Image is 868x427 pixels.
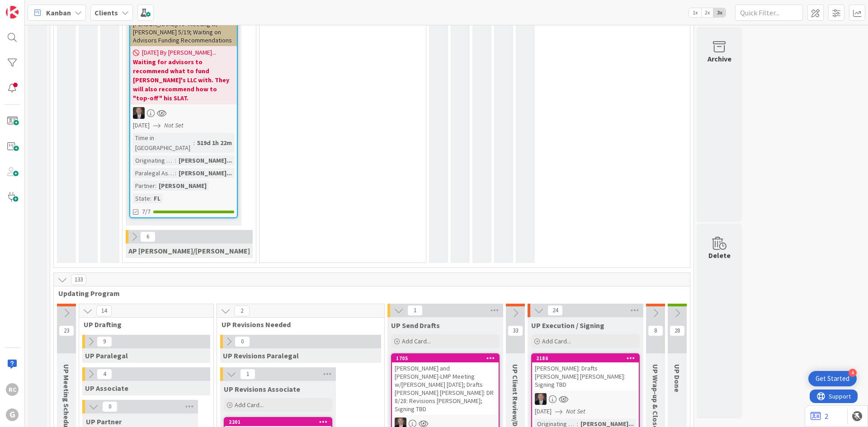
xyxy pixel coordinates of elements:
[566,407,585,415] i: Not Set
[85,351,128,360] span: UP Paralegal
[102,401,118,412] span: 0
[176,168,234,178] div: [PERSON_NAME]...
[19,1,41,12] span: Support
[532,362,639,390] div: [PERSON_NAME]: Drafts [PERSON_NAME] [PERSON_NAME]: Signing TBD
[175,168,176,178] span: :
[235,401,264,409] span: Add Card...
[402,337,431,345] span: Add Card...
[708,53,731,64] div: Archive
[849,369,857,377] div: 4
[223,351,299,360] span: UP Revisions Paralegal
[6,383,19,396] div: RC
[155,181,156,191] span: :
[392,354,499,362] div: 1705
[670,325,685,336] span: 28
[133,193,150,203] div: State
[133,181,155,191] div: Partner
[811,411,828,422] a: 2
[97,336,112,347] span: 9
[193,138,195,148] span: :
[536,355,639,361] div: 2186
[532,354,639,390] div: 2186[PERSON_NAME]: Drafts [PERSON_NAME] [PERSON_NAME]: Signing TBD
[142,207,151,216] span: 7/7
[133,107,145,119] img: BG
[6,408,19,421] div: G
[407,305,423,316] span: 1
[547,305,563,316] span: 24
[195,138,234,148] div: 519d 1h 22m
[84,320,202,329] span: UP Drafting
[151,193,163,203] div: FL
[531,321,604,330] span: UP Execution / Signing
[648,325,663,336] span: 8
[532,393,639,405] div: BG
[130,107,237,119] div: BG
[97,369,112,380] span: 4
[142,48,216,57] span: [DATE] By [PERSON_NAME]...
[535,393,547,405] img: BG
[392,362,499,415] div: [PERSON_NAME] and [PERSON_NAME]-LMP Meeting w/[PERSON_NAME] [DATE]; Drafts [PERSON_NAME] [PERSON_...
[133,57,234,103] b: Waiting for advisors to recommend what to fund [PERSON_NAME]'s LLC with. They will also recommend...
[58,289,679,298] span: Updating Program
[808,371,857,386] div: Open Get Started checklist, remaining modules: 4
[156,181,209,191] div: [PERSON_NAME]
[391,321,440,330] span: UP Send Drafts
[96,305,112,316] span: 14
[396,355,499,361] div: 1705
[235,336,250,347] span: 0
[46,7,71,18] span: Kanban
[713,8,726,17] span: 3x
[735,5,803,21] input: Quick Filter...
[532,354,639,362] div: 2186
[140,231,156,242] span: 6
[128,246,250,255] span: AP Brad/Jonas
[59,325,74,336] span: 23
[225,418,331,426] div: 2201
[150,193,151,203] span: :
[701,8,713,17] span: 2x
[94,8,118,17] b: Clients
[535,407,552,416] span: [DATE]
[689,8,701,17] span: 1x
[234,305,250,316] span: 2
[224,385,300,394] span: UP Revisions Associate
[508,325,523,336] span: 33
[133,168,175,178] div: Paralegal Assigned
[816,374,849,383] div: Get Started
[222,320,373,329] span: UP Revisions Needed
[175,155,176,165] span: :
[133,133,193,153] div: Time in [GEOGRAPHIC_DATA]
[71,274,86,285] span: 133
[708,250,731,261] div: Delete
[86,417,122,426] span: UP Partner
[542,337,571,345] span: Add Card...
[85,384,128,393] span: UP Associate
[133,121,150,130] span: [DATE]
[229,419,331,425] div: 2201
[133,155,175,165] div: Originating Attorney
[164,121,184,129] i: Not Set
[240,369,255,380] span: 1
[176,155,234,165] div: [PERSON_NAME]...
[6,6,19,19] img: Visit kanbanzone.com
[673,364,682,392] span: UP Done
[392,354,499,415] div: 1705[PERSON_NAME] and [PERSON_NAME]-LMP Meeting w/[PERSON_NAME] [DATE]; Drafts [PERSON_NAME] [PER...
